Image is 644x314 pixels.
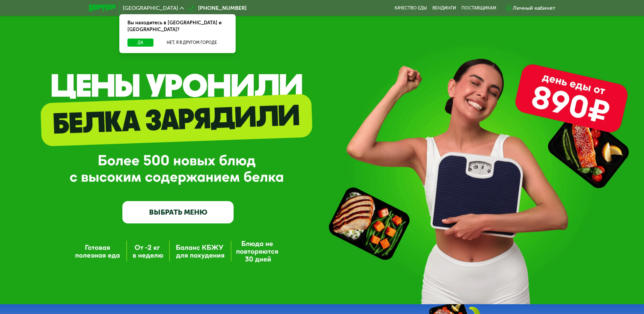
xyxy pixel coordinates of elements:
[122,201,234,223] a: ВЫБРАТЬ МЕНЮ
[395,5,427,11] a: Качество еды
[513,4,555,12] div: Личный кабинет
[123,5,178,11] span: [GEOGRAPHIC_DATA]
[119,14,236,39] div: Вы находитесь в [GEOGRAPHIC_DATA] и [GEOGRAPHIC_DATA]?
[432,5,456,11] a: Вендинги
[156,39,228,47] button: Нет, я в другом городе
[187,4,246,12] a: [PHONE_NUMBER]
[461,5,496,11] div: поставщикам
[127,39,153,47] button: Да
